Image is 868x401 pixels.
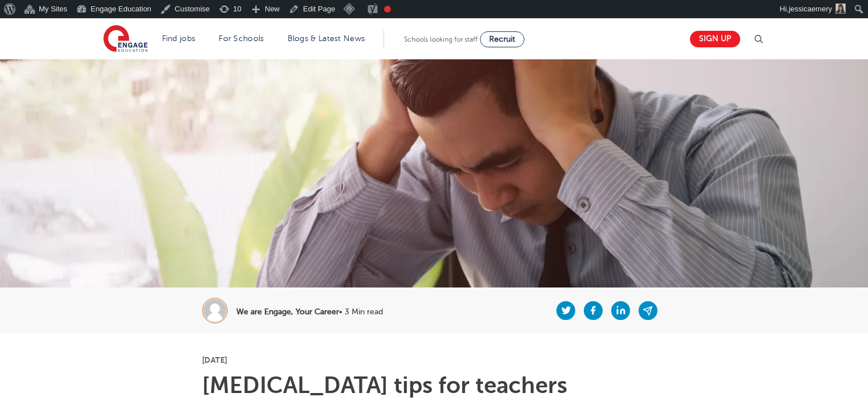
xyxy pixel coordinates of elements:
p: [DATE] [202,356,666,364]
h1: [MEDICAL_DATA] tips for teachers [202,374,666,397]
span: jessicaemery [789,5,832,13]
span: Schools looking for staff [404,35,478,43]
a: Recruit [480,31,524,47]
div: Focus keyphrase not set [384,6,391,13]
a: Blogs & Latest News [288,34,365,43]
p: • 3 Min read [236,308,383,316]
b: We are Engage, Your Career [236,307,339,316]
span: Recruit [489,35,515,43]
img: Engage Education [103,25,148,54]
a: Find jobs [162,34,196,43]
a: For Schools [219,34,264,43]
a: Sign up [690,31,740,47]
